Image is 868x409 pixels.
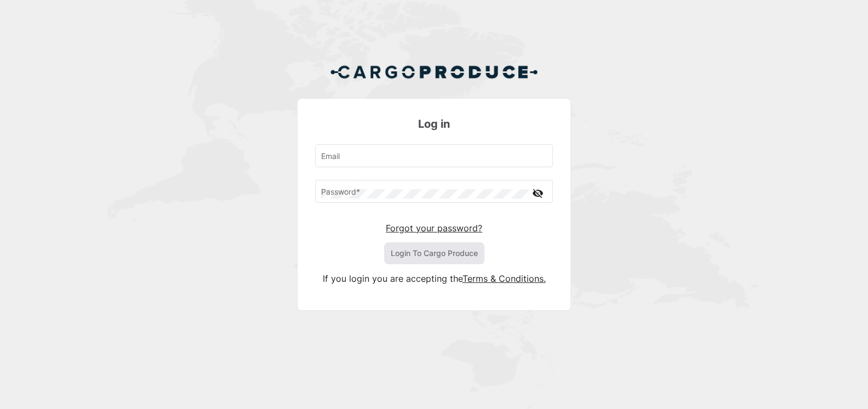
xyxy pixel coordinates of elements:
img: Cargo Produce Logo [330,59,538,85]
span: If you login you are accepting the [323,273,462,284]
mat-icon: visibility_off [531,186,544,200]
h3: Log in [315,116,553,132]
a: Forgot your password? [386,223,482,234]
a: Terms & Conditions. [462,273,546,284]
